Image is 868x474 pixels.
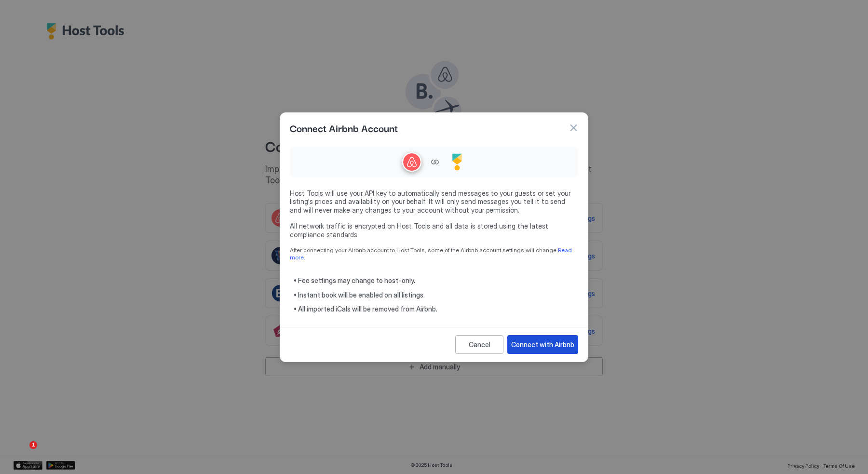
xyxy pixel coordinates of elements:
iframe: Intercom live chat [10,441,33,464]
div: Cancel [469,339,490,350]
button: Cancel [455,335,503,354]
span: • Instant book will be enabled on all listings. [294,291,578,299]
a: Read more. [290,246,573,261]
span: All network traffic is encrypted on Host Tools and all data is stored using the latest compliance... [290,222,578,239]
div: Connect with Airbnb [511,339,574,350]
span: Host Tools will use your API key to automatically send messages to your guests or set your listin... [290,189,578,215]
button: Connect with Airbnb [507,335,578,354]
span: 1 [29,441,37,449]
span: After connecting your Airbnb account to Host Tools, some of the Airbnb account settings will change. [290,246,578,261]
span: • Fee settings may change to host-only. [294,276,578,285]
span: Connect Airbnb Account [290,121,398,135]
span: • All imported iCals will be removed from Airbnb. [294,305,578,313]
